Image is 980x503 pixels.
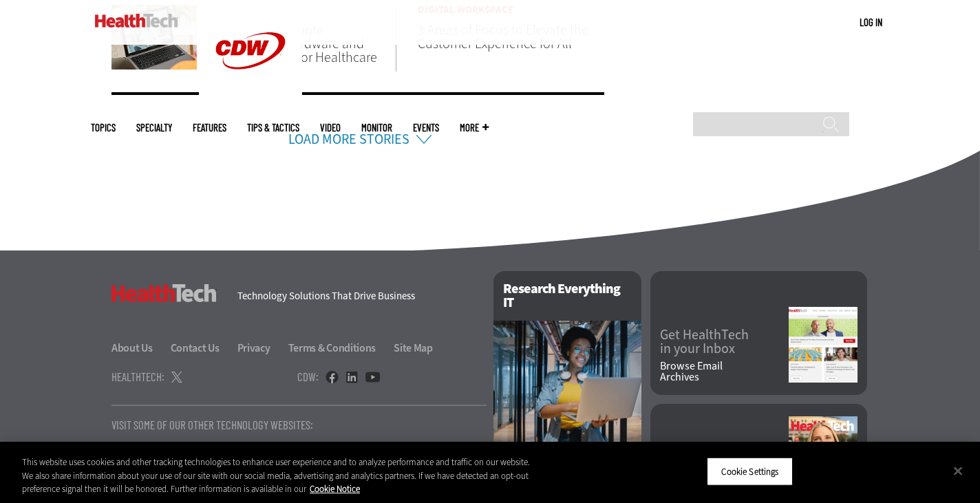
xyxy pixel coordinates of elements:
h3: HealthTech [111,284,217,302]
img: newsletter screenshot [789,307,857,383]
a: More information about your privacy [310,483,360,495]
h4: Technology Solutions That Drive Business [237,291,476,301]
button: Cookie Settings [707,457,793,486]
h4: CDW: [297,371,319,383]
a: CDW [199,91,302,105]
a: Events [413,122,439,133]
a: Tips & Tactics [247,122,299,133]
a: Browse EmailArchives [660,361,789,383]
a: Terms & Conditions [288,341,392,355]
a: Contact Us [171,341,235,355]
span: Topics [91,122,116,133]
a: Log in [860,16,882,28]
h4: HealthTech: [111,371,164,383]
button: Close [943,456,973,486]
h2: Research Everything IT [493,271,641,321]
a: Privacy [237,341,286,355]
img: Home [95,14,178,28]
a: MonITor [361,122,392,133]
a: Site Map [394,341,433,355]
div: User menu [860,15,882,30]
div: This website uses cookies and other tracking technologies to enhance user experience and to analy... [22,456,539,496]
a: Features [193,122,226,133]
a: Video [320,122,341,133]
span: Specialty [136,122,172,133]
p: Visit Some Of Our Other Technology Websites: [111,419,487,431]
span: More [460,122,489,133]
a: Get HealthTechin your Inbox [660,328,789,356]
a: About Us [111,341,169,355]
